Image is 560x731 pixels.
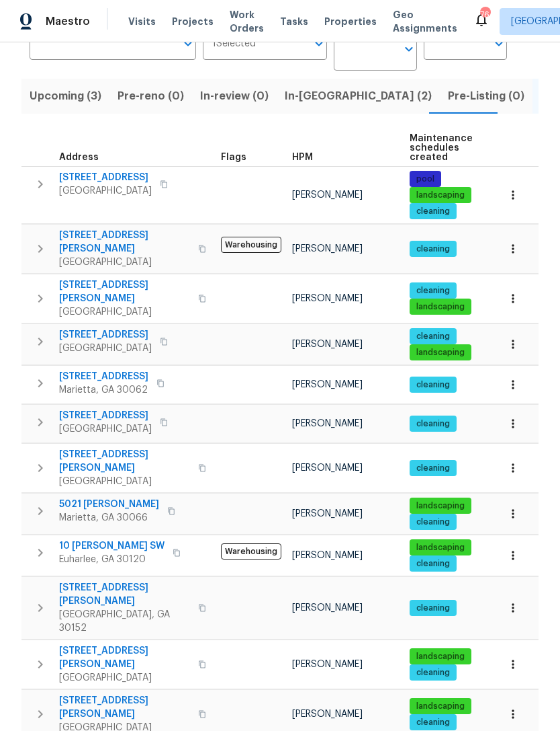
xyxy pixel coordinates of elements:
[292,419,363,428] span: [PERSON_NAME]
[59,278,190,305] span: [STREET_ADDRESS][PERSON_NAME]
[59,328,152,342] span: [STREET_ADDRESS]
[292,463,363,473] span: [PERSON_NAME]
[221,543,281,560] span: Warehousing
[59,448,190,475] span: [STREET_ADDRESS][PERSON_NAME]
[411,516,455,528] span: cleaning
[292,551,363,560] span: [PERSON_NAME]
[59,409,152,422] span: [STREET_ADDRESS]
[411,379,455,391] span: cleaning
[411,347,470,358] span: landscaping
[292,244,363,254] span: [PERSON_NAME]
[411,542,470,553] span: landscaping
[59,694,190,721] span: [STREET_ADDRESS][PERSON_NAME]
[411,418,455,430] span: cleaning
[292,380,363,389] span: [PERSON_NAME]
[221,153,246,162] span: Flags
[59,671,190,685] span: [GEOGRAPHIC_DATA]
[212,38,256,50] span: 1 Selected
[292,294,363,303] span: [PERSON_NAME]
[230,8,264,35] span: Work Orders
[448,87,524,106] span: Pre-Listing (0)
[292,340,363,349] span: [PERSON_NAME]
[324,15,377,28] span: Properties
[59,498,159,511] span: 5021 [PERSON_NAME]
[411,301,470,313] span: landscaping
[200,87,269,106] span: In-review (0)
[59,171,152,184] span: [STREET_ADDRESS]
[59,342,152,355] span: [GEOGRAPHIC_DATA]
[292,660,363,669] span: [PERSON_NAME]
[172,15,214,28] span: Projects
[310,34,328,53] button: Open
[59,422,152,436] span: [GEOGRAPHIC_DATA]
[393,8,457,35] span: Geo Assignments
[400,40,418,59] button: Open
[59,153,99,162] span: Address
[411,667,455,679] span: cleaning
[59,644,190,671] span: [STREET_ADDRESS][PERSON_NAME]
[411,331,455,342] span: cleaning
[411,190,470,201] span: landscaping
[59,475,190,488] span: [GEOGRAPHIC_DATA]
[489,34,508,53] button: Open
[118,87,184,106] span: Pre-reno (0)
[59,608,190,635] span: [GEOGRAPHIC_DATA], GA 30152
[179,34,197,53] button: Open
[480,8,489,22] div: 76
[59,229,190,256] span: [STREET_ADDRESS][PERSON_NAME]
[292,709,363,719] span: [PERSON_NAME]
[411,500,470,512] span: landscaping
[59,256,190,269] span: [GEOGRAPHIC_DATA]
[411,285,455,297] span: cleaning
[59,305,190,319] span: [GEOGRAPHIC_DATA]
[59,383,148,397] span: Marietta, GA 30062
[292,509,363,518] span: [PERSON_NAME]
[46,15,90,28] span: Maestro
[59,553,165,566] span: Euharlee, GA 30120
[410,134,473,162] span: Maintenance schedules created
[411,206,455,217] span: cleaning
[411,243,455,255] span: cleaning
[292,190,363,200] span: [PERSON_NAME]
[30,87,101,106] span: Upcoming (3)
[411,603,455,614] span: cleaning
[411,701,470,712] span: landscaping
[59,511,159,525] span: Marietta, GA 30066
[411,463,455,474] span: cleaning
[128,15,156,28] span: Visits
[59,370,148,383] span: [STREET_ADDRESS]
[292,153,313,162] span: HPM
[411,651,470,662] span: landscaping
[59,581,190,608] span: [STREET_ADDRESS][PERSON_NAME]
[411,174,440,185] span: pool
[280,17,308,26] span: Tasks
[59,539,165,553] span: 10 [PERSON_NAME] SW
[292,603,363,613] span: [PERSON_NAME]
[59,184,152,198] span: [GEOGRAPHIC_DATA]
[221,237,281,253] span: Warehousing
[411,717,455,728] span: cleaning
[285,87,432,106] span: In-[GEOGRAPHIC_DATA] (2)
[411,558,455,570] span: cleaning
